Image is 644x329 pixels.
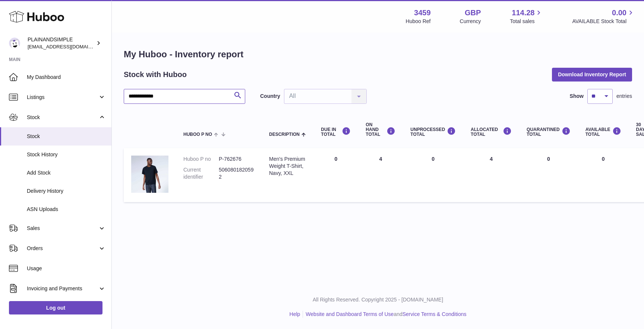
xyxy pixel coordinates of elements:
a: Website and Dashboard Terms of Use [306,311,394,317]
a: 114.28 Total sales [510,8,543,25]
span: AVAILABLE Stock Total [572,18,635,25]
a: 0.00 AVAILABLE Stock Total [572,8,635,25]
span: Usage [27,265,106,272]
span: Description [269,132,300,137]
label: Show [570,93,584,100]
div: Huboo Ref [406,18,431,25]
td: 0 [578,148,629,202]
div: ALLOCATED Total [471,127,512,137]
td: 0 [403,148,463,202]
div: PLAINANDSIMPLE [28,36,95,50]
td: 4 [463,148,519,202]
div: DUE IN TOTAL [321,127,351,137]
span: Stock [27,133,106,140]
a: Service Terms & Conditions [402,311,467,317]
td: 4 [358,148,403,202]
div: ON HAND Total [366,122,395,137]
span: Sales [27,225,98,232]
li: and [303,311,466,318]
span: 0.00 [612,8,626,18]
a: Help [290,311,300,317]
span: Listings [27,94,98,101]
a: Log out [9,301,102,314]
h1: My Huboo - Inventory report [124,48,632,60]
span: entries [616,93,632,100]
span: Huboo P no [183,132,212,137]
div: Men's Premium Weight T-Shirt, Navy, XXL [269,156,306,177]
span: [EMAIL_ADDRESS][DOMAIN_NAME] [28,44,110,49]
strong: 3459 [414,8,431,18]
span: Add Stock [27,169,106,176]
span: Invoicing and Payments [27,285,98,292]
p: All Rights Reserved. Copyright 2025 - [DOMAIN_NAME] [118,296,638,303]
span: Total sales [510,18,543,25]
dd: 5060801820592 [219,166,254,181]
h2: Stock with Huboo [124,70,187,80]
img: product image [131,156,168,193]
span: 114.28 [512,8,534,18]
button: Download Inventory Report [552,68,632,81]
dt: Huboo P no [183,156,219,163]
div: UNPROCESSED Total [410,127,456,137]
span: Stock [27,114,98,121]
label: Country [260,93,280,100]
span: Delivery History [27,188,106,195]
strong: GBP [465,8,481,18]
span: 0 [547,156,550,162]
div: AVAILABLE Total [585,127,621,137]
td: 0 [313,148,358,202]
dd: P-762676 [219,156,254,163]
div: Currency [460,18,481,25]
span: Orders [27,245,98,252]
dt: Current identifier [183,166,219,181]
span: ASN Uploads [27,206,106,213]
span: Stock History [27,151,106,158]
span: My Dashboard [27,74,106,81]
div: QUARANTINED Total [527,127,571,137]
img: duco@plainandsimple.com [9,38,20,49]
